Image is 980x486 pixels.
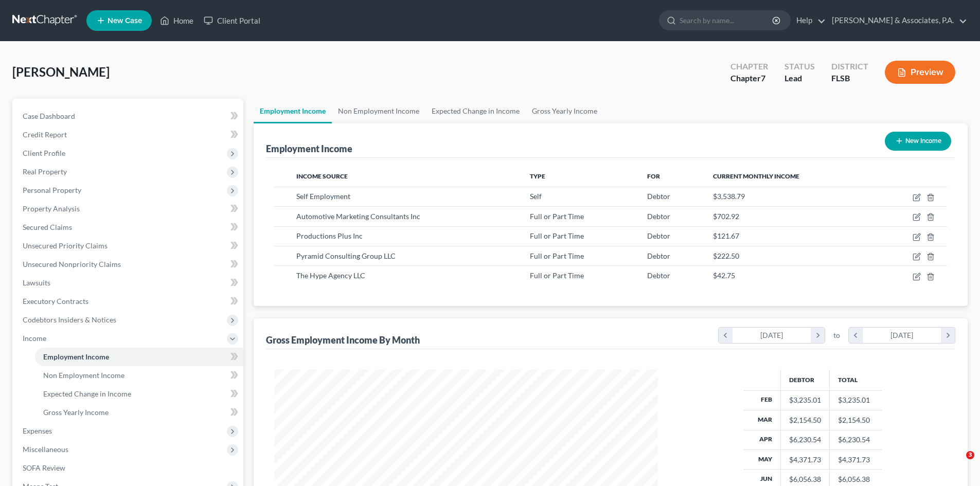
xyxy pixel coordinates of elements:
td: $3,235.01 [829,390,882,410]
span: Employment Income [43,352,109,361]
span: Expenses [23,426,52,435]
th: Mar [744,410,781,430]
span: Unsecured Nonpriority Claims [23,260,121,268]
span: Type [530,172,545,180]
div: District [831,61,868,73]
span: [PERSON_NAME] [12,64,110,79]
div: [DATE] [733,328,811,343]
span: Executory Contracts [23,297,88,305]
span: Income Source [296,172,348,180]
span: Non Employment Income [43,371,124,380]
a: Employment Income [254,99,332,123]
i: chevron_right [941,328,955,343]
span: Debtor [647,251,670,260]
a: Credit Report [14,125,243,144]
div: Chapter [730,61,768,73]
td: $4,371.73 [829,450,882,470]
th: May [744,450,781,470]
span: New Case [108,17,142,25]
a: Expected Change in Income [35,385,243,403]
a: Help [791,11,826,30]
span: $3,538.79 [713,192,745,201]
a: Case Dashboard [14,107,243,125]
div: Lead [785,73,815,84]
span: Current Monthly Income [713,172,799,180]
span: Income [23,334,46,343]
a: Property Analysis [14,200,243,218]
th: Total [829,370,882,390]
span: Full or Part Time [530,251,584,260]
div: $6,056.38 [789,474,821,484]
span: Lawsuits [23,278,50,287]
span: For [647,172,660,180]
th: Apr [744,430,781,449]
a: [PERSON_NAME] & Associates, P.A. [827,11,967,30]
span: Self [530,192,542,201]
span: SOFA Review [23,463,65,472]
i: chevron_right [811,328,825,343]
span: to [833,330,840,340]
div: $3,235.01 [789,395,821,405]
div: Gross Employment Income By Month [266,334,420,346]
div: $6,230.54 [789,435,821,445]
span: Case Dashboard [23,112,75,120]
span: $702.92 [713,212,739,221]
span: The Hype Agency LLC [296,271,365,280]
span: Unsecured Priority Claims [23,241,108,250]
span: Full or Part Time [530,231,584,240]
span: Miscellaneous [23,445,68,454]
span: Full or Part Time [530,212,584,221]
a: Employment Income [35,348,243,366]
span: Credit Report [23,130,67,139]
span: Pyramid Consulting Group LLC [296,251,396,260]
span: Property Analysis [23,204,80,213]
a: Non Employment Income [35,366,243,385]
span: Debtor [647,231,670,240]
a: Gross Yearly Income [35,403,243,422]
iframe: Intercom live chat [945,451,970,476]
button: Preview [885,61,955,84]
span: Personal Property [23,186,81,194]
span: Automotive Marketing Consultants Inc [296,212,420,221]
input: Search by name... [680,11,774,30]
span: Debtor [647,271,670,280]
a: Client Portal [199,11,265,30]
span: Client Profile [23,149,65,157]
span: Codebtors Insiders & Notices [23,315,116,324]
span: Gross Yearly Income [43,408,109,417]
div: FLSB [831,73,868,84]
a: Executory Contracts [14,292,243,311]
a: Gross Yearly Income [526,99,603,123]
span: Real Property [23,167,67,176]
a: Secured Claims [14,218,243,237]
a: Unsecured Priority Claims [14,237,243,255]
span: $121.67 [713,231,739,240]
span: Productions Plus Inc [296,231,363,240]
th: Feb [744,390,781,410]
span: 7 [761,73,765,83]
a: Lawsuits [14,274,243,292]
a: Non Employment Income [332,99,425,123]
span: Expected Change in Income [43,389,131,398]
a: Unsecured Nonpriority Claims [14,255,243,274]
a: Home [155,11,199,30]
span: 3 [966,451,974,459]
span: $222.50 [713,251,739,260]
div: [DATE] [863,328,941,343]
span: Self Employment [296,192,350,201]
td: $6,230.54 [829,430,882,449]
span: Debtor [647,212,670,221]
div: Chapter [730,73,768,84]
td: $2,154.50 [829,410,882,430]
span: $42.75 [713,271,735,280]
i: chevron_left [849,328,863,343]
span: Secured Claims [23,223,72,231]
div: Employment Income [266,142,352,155]
div: $4,371.73 [789,455,821,465]
th: Debtor [780,370,829,390]
div: $2,154.50 [789,415,821,425]
button: New Income [885,132,951,151]
div: Status [785,61,815,73]
a: Expected Change in Income [425,99,526,123]
span: Full or Part Time [530,271,584,280]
